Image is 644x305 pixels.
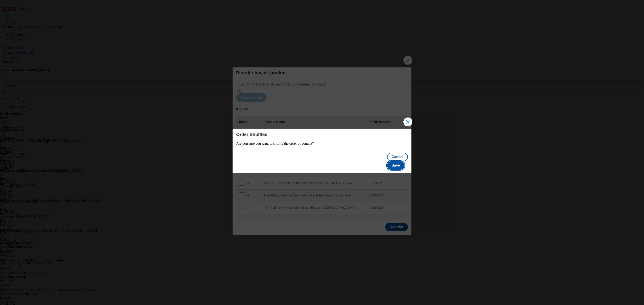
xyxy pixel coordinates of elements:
h4: Order Shuffled [236,132,408,137]
div: Modal [233,129,411,173]
button: Cancel [387,153,408,161]
p: Are you sure you want to shuffle the order of content? [236,142,408,146]
button: Close Modal [403,117,412,126]
button: Save [387,161,404,170]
